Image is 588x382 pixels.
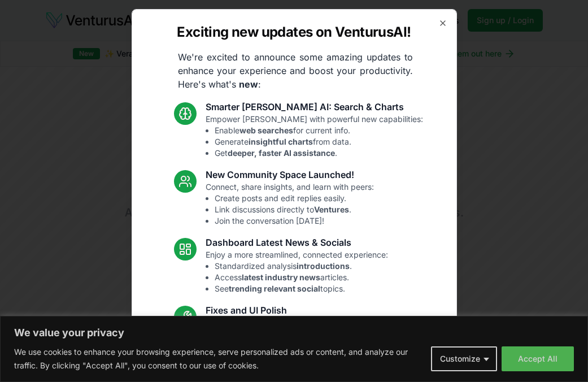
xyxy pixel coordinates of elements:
[242,272,320,282] strong: latest industry news
[206,114,423,159] p: Empower [PERSON_NAME] with powerful new capabilities:
[297,261,350,271] strong: introductions
[215,125,423,136] li: Enable for current info.
[206,249,388,294] p: Enjoy a more streamlined, connected experience:
[239,79,258,90] strong: new
[228,148,335,158] strong: deeper, faster AI assistance
[215,340,390,351] li: Fixed mobile chat & sidebar glitches.
[215,283,388,294] li: See topics.
[215,272,388,283] li: Access articles.
[239,125,293,135] strong: web searches
[215,147,423,159] li: Get .
[215,204,374,215] li: Link discussions directly to .
[206,181,374,227] p: Connect, share insights, and learn with peers:
[177,23,411,41] h2: Exciting new updates on VenturusAI!
[206,168,374,181] h3: New Community Space Launched!
[206,317,390,362] p: Smoother performance and improved usability:
[229,284,320,293] strong: trending relevant social
[215,136,423,147] li: Generate from data.
[215,193,374,204] li: Create posts and edit replies easily.
[206,303,390,317] h3: Fixes and UI Polish
[206,100,423,114] h3: Smarter [PERSON_NAME] AI: Search & Charts
[314,205,349,214] strong: Ventures
[206,236,388,249] h3: Dashboard Latest News & Socials
[215,328,390,340] li: Resolved [PERSON_NAME] chart loading issue.
[215,351,390,362] li: Enhanced overall UI consistency.
[169,50,422,91] p: We're excited to announce some amazing updates to enhance your experience and boost your producti...
[215,215,374,227] li: Join the conversation [DATE]!
[215,261,388,272] li: Standardized analysis .
[249,137,313,146] strong: insightful charts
